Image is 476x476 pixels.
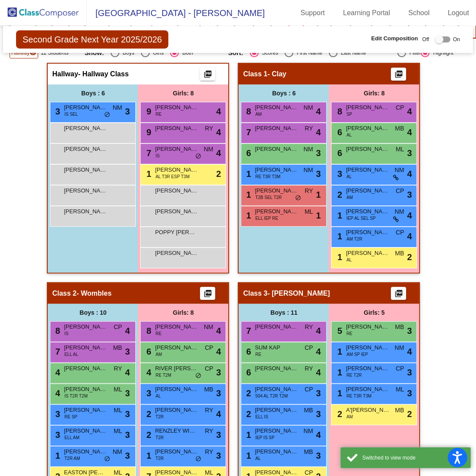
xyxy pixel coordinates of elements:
[64,343,107,352] span: [PERSON_NAME]
[200,287,215,300] button: Print Students Details
[87,6,265,20] span: [GEOGRAPHIC_DATA] - [PERSON_NAME]
[155,351,162,358] span: AM
[144,347,151,356] span: 6
[155,166,198,174] span: [PERSON_NAME]
[346,385,389,394] span: [PERSON_NAME]
[144,148,151,158] span: 7
[244,409,251,419] span: 2
[216,366,221,379] span: 3
[16,30,168,49] span: Second Grade Next Year 2025/2026
[394,70,404,82] mat-icon: picture_as_pdf
[155,455,164,462] span: T2R
[125,366,130,379] span: 4
[53,347,60,356] span: 7
[138,304,228,321] div: Girls: 8
[255,166,298,174] span: [PERSON_NAME]
[64,186,107,195] span: [PERSON_NAME] [PERSON_NAME]
[346,186,389,195] span: [PERSON_NAME]
[64,145,107,153] span: [PERSON_NAME]
[316,428,321,441] span: 4
[407,167,412,180] span: 4
[125,105,130,118] span: 3
[396,145,404,154] span: ML
[441,6,476,20] a: Logout
[64,351,78,358] span: ELL AL
[346,194,353,201] span: AM
[195,372,201,379] span: do_not_disturb_alt
[144,409,151,419] span: 2
[391,68,406,81] button: Print Students Details
[255,186,298,195] span: [PERSON_NAME]
[305,323,313,332] span: RY
[104,456,110,463] span: do_not_disturb_alt
[64,103,107,112] span: [PERSON_NAME]
[239,304,329,321] div: Boys : 11
[125,387,130,400] span: 3
[316,167,321,180] span: 3
[391,287,406,300] button: Print Students Details
[144,430,151,440] span: 2
[155,427,198,435] span: RENZLEY WITHERSPOON
[216,147,221,160] span: 4
[144,326,151,336] span: 8
[125,324,130,337] span: 4
[204,323,213,332] span: NM
[407,387,412,400] span: 3
[114,427,122,436] span: ML
[204,385,213,394] span: MB
[346,351,368,358] span: AM SP IEP
[244,430,251,440] span: 1
[114,323,122,332] span: CP
[346,249,389,258] span: [PERSON_NAME]
[255,207,298,216] span: [PERSON_NAME]
[216,408,221,421] span: 4
[144,388,151,398] span: 3
[346,393,371,399] span: RE T3R T3M
[395,406,404,415] span: MB
[255,124,298,133] span: [PERSON_NAME]
[407,230,412,243] span: 4
[305,364,313,373] span: RY
[64,330,68,337] span: IS
[216,428,221,441] span: 3
[144,451,151,460] span: 1
[244,211,251,220] span: 1
[155,434,164,441] span: T2R
[155,153,159,159] span: IS
[64,111,78,117] span: IS SEL
[335,347,342,356] span: 1
[346,323,389,331] span: [PERSON_NAME]
[155,103,198,112] span: [PERSON_NAME]
[304,447,313,456] span: MB
[255,393,288,399] span: 504 AL T2R T2M
[335,409,342,419] span: 2
[316,188,321,201] span: 1
[64,414,77,420] span: RE SP
[396,228,404,237] span: CP
[407,345,412,358] span: 4
[195,153,201,160] span: do_not_disturb_alt
[453,36,460,43] span: On
[155,343,198,352] span: [PERSON_NAME]
[407,324,412,337] span: 3
[216,167,221,180] span: 2
[329,85,419,102] div: Girls: 8
[362,454,464,462] div: Switched to view mode
[239,85,329,102] div: Boys : 6
[104,111,110,118] span: do_not_disturb_alt
[346,257,351,263] span: AL
[53,409,60,419] span: 3
[144,107,151,116] span: 9
[155,372,171,378] span: RE T2M
[335,127,342,137] span: 6
[335,211,342,220] span: 1
[335,148,342,158] span: 6
[113,343,122,352] span: MB
[155,414,164,420] span: T2R
[244,148,251,158] span: 6
[396,103,404,112] span: CP
[268,289,330,298] span: - [PERSON_NAME]
[335,107,342,116] span: 8
[155,173,190,180] span: AL T3R ESP T3M
[346,343,389,352] span: [PERSON_NAME]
